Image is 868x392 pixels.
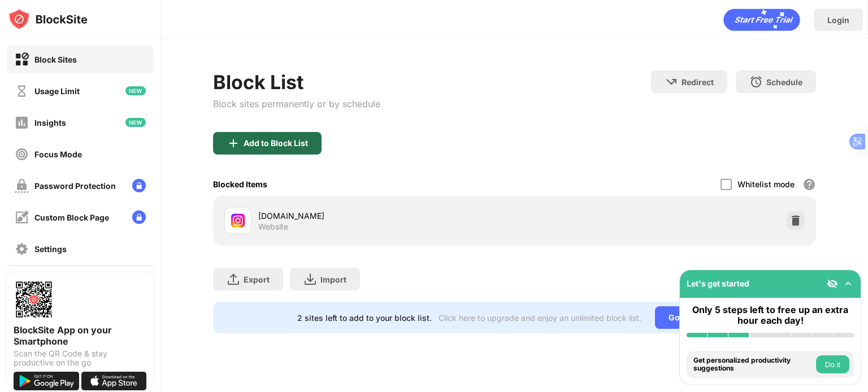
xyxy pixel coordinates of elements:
div: Schedule [766,77,802,87]
img: omni-setup-toggle.svg [843,278,854,289]
div: BlockSite App on your Smartphone [14,324,147,347]
img: new-icon.svg [125,86,146,95]
img: favicons [231,214,245,227]
div: [DOMAIN_NAME] [258,210,514,222]
img: insights-off.svg [15,116,29,130]
div: Only 5 steps left to free up an extra hour each day! [687,305,854,326]
img: download-on-the-app-store.svg [81,372,147,390]
div: Scan the QR Code & stay productive on the go [14,349,147,367]
div: Import [320,275,346,284]
div: Insights [34,118,66,127]
div: Export [244,275,270,284]
img: logo-blocksite.svg [8,8,88,30]
div: Block List [213,71,380,94]
div: Redirect [682,77,714,87]
img: customize-block-page-off.svg [15,210,29,224]
div: Click here to upgrade and enjoy an unlimited block list. [439,313,641,323]
div: Add to Block List [244,139,308,148]
img: lock-menu.svg [132,179,146,192]
img: options-page-qr-code.png [14,279,54,320]
img: eye-not-visible.svg [827,278,838,289]
div: Custom Block Page [34,213,109,222]
div: Let's get started [687,279,749,288]
div: animation [723,8,800,31]
img: new-icon.svg [125,118,146,127]
img: get-it-on-google-play.svg [14,372,79,390]
div: Blocked Items [213,179,267,189]
div: Login [827,15,849,25]
img: focus-off.svg [15,147,29,161]
div: 2 sites left to add to your block list. [297,313,432,323]
button: Do it [816,355,849,373]
img: time-usage-off.svg [15,84,29,98]
div: Whitelist mode [737,179,795,189]
div: Password Protection [34,181,116,191]
div: Get personalized productivity suggestions [693,356,813,373]
div: Website [258,222,288,232]
div: Settings [34,244,67,254]
div: Block Sites [34,55,77,64]
div: Block sites permanently or by schedule [213,98,380,109]
img: lock-menu.svg [132,210,146,224]
div: Focus Mode [34,149,82,159]
img: block-on.svg [15,52,29,67]
div: Usage Limit [34,86,80,96]
div: Go Unlimited [655,306,732,329]
img: settings-off.svg [15,242,29,256]
img: password-protection-off.svg [15,179,29,193]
